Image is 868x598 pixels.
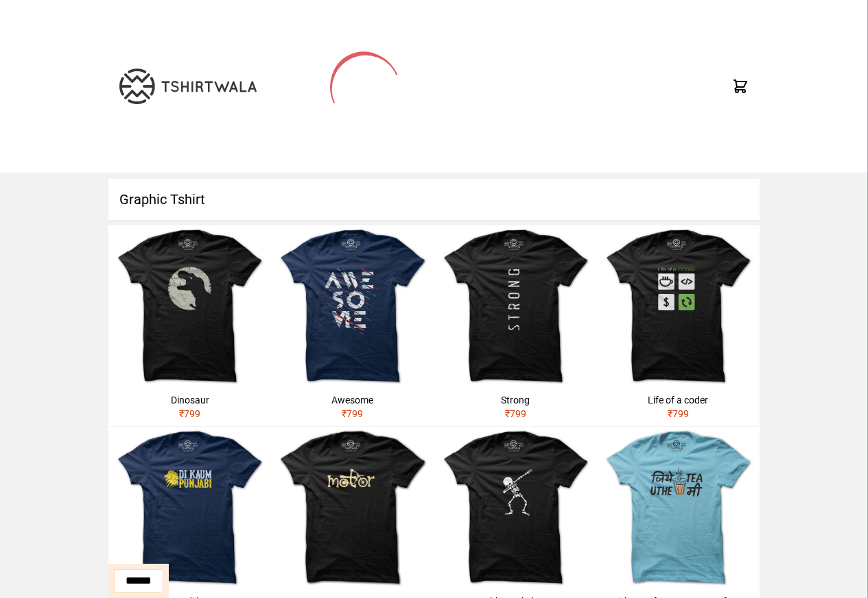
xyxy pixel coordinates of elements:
[179,408,200,419] span: ₹ 799
[597,427,760,589] img: jithe-tea-uthe-me.jpg
[108,225,271,426] a: Dinosaur₹799
[505,408,526,419] span: ₹ 799
[119,68,257,104] img: TW-LOGO-400-104.png
[108,427,271,589] img: shera-di-kaum-punjabi-1.jpg
[602,393,754,407] div: Life of a coder
[434,427,597,589] img: skeleton-dabbing.jpg
[668,408,689,419] span: ₹ 799
[434,225,597,388] img: strong.jpg
[114,393,266,407] div: Dinosaur
[440,393,591,407] div: Strong
[342,408,363,419] span: ₹ 799
[277,393,428,407] div: Awesome
[434,225,597,426] a: Strong₹799
[271,427,434,589] img: motor.jpg
[108,179,760,220] h1: Graphic Tshirt
[597,225,760,426] a: Life of a coder₹799
[271,225,434,388] img: awesome.jpg
[597,225,760,388] img: life-of-a-coder.jpg
[108,225,271,388] img: dinosaur.jpg
[271,225,434,426] a: Awesome₹799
